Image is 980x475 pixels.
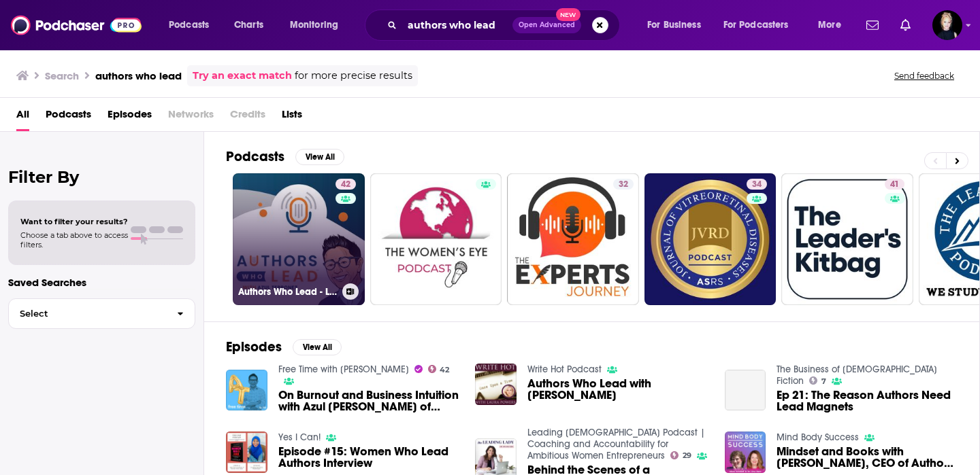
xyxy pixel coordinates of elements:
[752,178,762,192] span: 34
[527,378,708,401] span: Authors Who Lead with [PERSON_NAME]
[293,339,342,355] button: View All
[278,364,409,375] a: Free Time with Jenny Blake
[290,16,338,35] span: Monitoring
[226,148,344,165] a: PodcastsView All
[670,451,691,459] a: 29
[818,16,841,35] span: More
[556,8,581,21] span: New
[238,286,337,298] h3: Authors Who Lead - Learn to write a book from bestselling authors and leaders
[777,446,958,469] span: Mindset and Books with [PERSON_NAME], CEO of Authors Who Lead
[895,14,916,37] a: Show notifications dropdown
[8,276,195,289] p: Saved Searches
[225,14,272,36] a: Charts
[885,179,904,190] a: 41
[226,338,282,355] h2: Episodes
[725,432,766,473] img: Mindset and Books with Azul Terronez, CEO of Authors Who Lead
[777,389,958,412] a: Ep 21: The Reason Authors Need Lead Magnets
[378,10,633,41] div: Search podcasts, credits, & more...
[861,14,884,37] a: Show notifications dropdown
[295,149,344,165] button: View All
[95,69,182,82] h3: authors who lead
[777,446,958,469] a: Mindset and Books with Azul Terronez, CEO of Authors Who Lead
[527,378,708,401] a: Authors Who Lead with Azul Terronez
[8,167,195,187] h2: Filter By
[647,16,701,35] span: For Business
[613,179,634,190] a: 32
[278,432,321,443] a: Yes I Can!
[890,178,899,192] span: 41
[512,17,581,33] button: Open AdvancedNew
[295,68,412,84] span: for more precise results
[507,173,639,305] a: 32
[169,16,209,35] span: Podcasts
[282,103,302,131] a: Lists
[808,14,858,36] button: open menu
[715,14,808,36] button: open menu
[45,69,79,82] h3: Search
[9,309,166,318] span: Select
[527,427,705,461] a: Leading Lady Podcast | Coaching and Accountability for Ambitious Women Entrepreneurs
[20,217,128,226] span: Want to filter your results?
[519,22,575,29] span: Open Advanced
[781,173,913,305] a: 41
[233,173,365,305] a: 42Authors Who Lead - Learn to write a book from bestselling authors and leaders
[20,230,128,249] span: Choose a tab above to access filters.
[234,16,263,35] span: Charts
[226,148,284,165] h2: Podcasts
[278,389,459,412] span: On Burnout and Business Intuition with Azul [PERSON_NAME] of Authors Who Lead
[46,103,91,131] a: Podcasts
[777,364,937,387] a: The Business of Christian Fiction
[747,179,767,190] a: 34
[644,173,777,305] a: 34
[16,103,29,131] a: All
[932,10,962,40] span: Logged in as Passell
[280,14,356,36] button: open menu
[475,364,517,405] img: Authors Who Lead with Azul Terronez
[725,370,766,411] a: Ep 21: The Reason Authors Need Lead Magnets
[11,12,142,38] img: Podchaser - Follow, Share and Rate Podcasts
[890,70,958,82] button: Send feedback
[193,68,292,84] a: Try an exact match
[619,178,628,192] span: 32
[278,446,459,469] a: Episode #15: Women Who Lead Authors Interview
[723,16,789,35] span: For Podcasters
[821,379,826,385] span: 7
[230,103,265,131] span: Credits
[440,367,449,373] span: 42
[168,103,214,131] span: Networks
[527,364,602,375] a: Write Hot Podcast
[932,10,962,40] img: User Profile
[809,376,826,385] a: 7
[226,338,342,355] a: EpisodesView All
[226,370,267,411] img: On Burnout and Business Intuition with Azul Terronez of Authors Who Lead
[683,453,691,459] span: 29
[777,432,859,443] a: Mind Body Success
[428,365,450,373] a: 42
[336,179,356,190] a: 42
[402,14,512,36] input: Search podcasts, credits, & more...
[8,298,195,329] button: Select
[226,432,267,473] img: Episode #15: Women Who Lead Authors Interview
[932,10,962,40] button: Show profile menu
[278,389,459,412] a: On Burnout and Business Intuition with Azul Terronez of Authors Who Lead
[108,103,152,131] a: Episodes
[159,14,227,36] button: open menu
[638,14,718,36] button: open menu
[341,178,350,192] span: 42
